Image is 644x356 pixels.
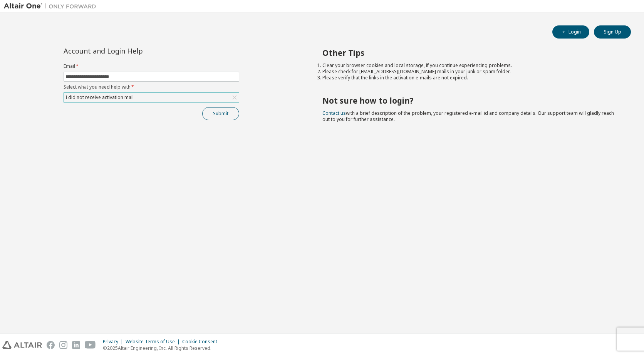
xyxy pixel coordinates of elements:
h2: Not sure how to login? [322,96,617,106]
div: Cookie Consent [182,339,222,345]
li: Please check for [EMAIL_ADDRESS][DOMAIN_NAME] mails in your junk or spam folder. [322,69,617,75]
li: Clear your browser cookies and local storage, if you continue experiencing problems. [322,62,617,69]
p: © 2025 Altair Engineering, Inc. All Rights Reserved. [103,345,222,351]
div: Account and Login Help [64,48,204,54]
img: instagram.svg [59,341,67,349]
li: Please verify that the links in the activation e-mails are not expired. [322,75,617,81]
img: linkedin.svg [72,341,80,349]
span: with a brief description of the problem, your registered e-mail id and company details. Our suppo... [322,110,614,123]
img: altair_logo.svg [2,341,42,349]
div: I did not receive activation mail [64,93,239,102]
label: Email [64,63,239,69]
h2: Other Tips [322,48,617,58]
a: Contact us [322,110,346,116]
img: facebook.svg [47,341,55,349]
div: I did not receive activation mail [64,93,135,102]
div: Privacy [103,339,126,345]
img: Altair One [4,2,100,10]
div: Website Terms of Use [126,339,182,345]
button: Login [552,25,589,39]
button: Submit [202,107,239,120]
button: Sign Up [594,25,631,39]
label: Select what you need help with [64,84,239,90]
img: youtube.svg [85,341,96,349]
